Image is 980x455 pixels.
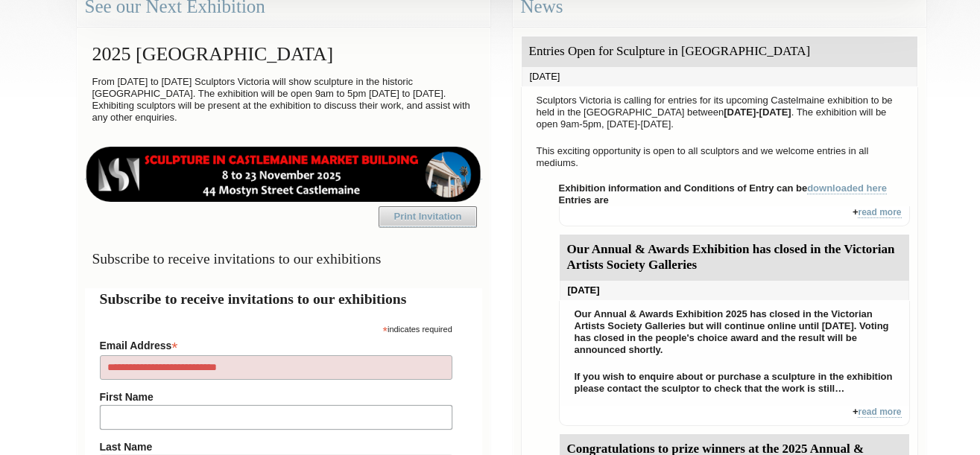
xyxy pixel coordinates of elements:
label: Email Address [100,335,452,353]
a: read more [858,207,901,218]
div: Entries Open for Sculpture in [GEOGRAPHIC_DATA] [522,36,917,67]
strong: [DATE]-[DATE] [724,106,791,118]
p: If you wish to enquire about or purchase a sculpture in the exhibition please contact the sculpto... [567,367,902,398]
div: + [559,206,910,226]
p: From [DATE] to [DATE] Sculptors Victoria will show sculpture in the historic [GEOGRAPHIC_DATA]. T... [85,72,482,127]
div: [DATE] [522,67,917,86]
div: + [559,406,910,426]
div: indicates required [100,321,452,335]
p: This exciting opportunity is open to all sculptors and we welcome entries in all mediums. [529,141,910,173]
h2: Subscribe to receive invitations to our exhibitions [100,288,467,310]
div: Our Annual & Awards Exhibition has closed in the Victorian Artists Society Galleries [560,235,909,281]
a: downloaded here [807,182,887,194]
div: [DATE] [560,281,909,300]
label: Last Name [100,441,452,453]
img: castlemaine-ldrbd25v2.png [85,147,482,202]
a: read more [858,407,901,418]
label: First Name [100,391,452,403]
a: Print Invitation [379,206,477,227]
h3: Subscribe to receive invitations to our exhibitions [85,244,482,273]
h2: 2025 [GEOGRAPHIC_DATA] [85,36,482,72]
strong: Exhibition information and Conditions of Entry can be [559,182,888,194]
p: Sculptors Victoria is calling for entries for its upcoming Castelmaine exhibition to be held in t... [529,91,910,134]
p: Our Annual & Awards Exhibition 2025 has closed in the Victorian Artists Society Galleries but wil... [567,305,902,360]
